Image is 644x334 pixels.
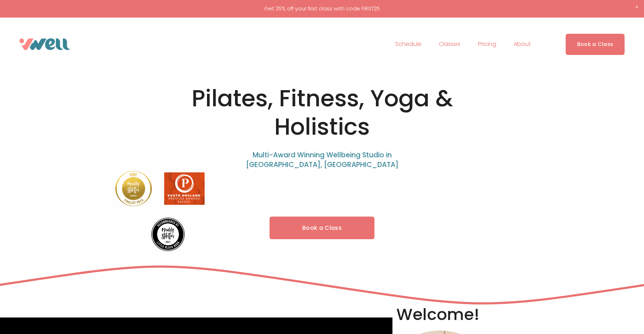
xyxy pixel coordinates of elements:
[395,38,422,50] a: Schedule
[566,34,625,55] a: Book a Class
[270,217,374,239] a: Book a Class
[439,39,460,50] span: Classes
[19,38,70,50] img: VWell
[246,150,399,170] span: Multi-Award Winning Wellbeing Studio in [GEOGRAPHIC_DATA], [GEOGRAPHIC_DATA]
[514,39,531,50] span: About
[478,38,496,50] a: Pricing
[439,38,460,50] a: folder dropdown
[514,38,531,50] a: folder dropdown
[396,304,483,325] h2: Welcome!
[161,84,483,141] h1: Pilates, Fitness, Yoga & Holistics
